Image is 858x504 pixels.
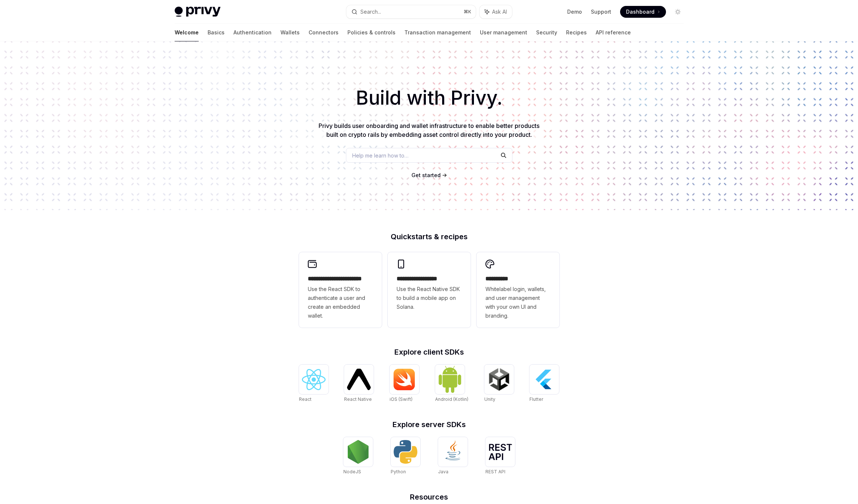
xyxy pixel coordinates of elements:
a: Android (Kotlin)Android (Kotlin) [435,365,468,403]
a: User management [480,24,527,41]
a: API reference [596,24,631,41]
span: iOS (Swift) [390,396,413,402]
img: Python [394,440,417,464]
span: Use the React SDK to authenticate a user and create an embedded wallet. [308,285,373,320]
img: Android (Kotlin) [438,365,462,393]
a: React NativeReact Native [344,365,374,403]
a: UnityUnity [484,365,514,403]
a: Recipes [566,24,587,41]
a: Authentication [233,24,272,41]
a: Dashboard [620,6,666,18]
a: **** **** **** ***Use the React Native SDK to build a mobile app on Solana. [388,252,471,328]
img: Unity [487,368,511,391]
a: Security [536,24,557,41]
a: PythonPython [391,437,420,476]
img: NodeJS [346,440,370,464]
div: Search... [360,7,381,16]
span: React [299,396,312,402]
a: ReactReact [299,365,329,403]
button: Ask AI [480,5,512,18]
a: Wallets [280,24,300,41]
a: iOS (Swift)iOS (Swift) [390,365,419,403]
a: Basics [208,24,225,41]
span: Help me learn how to… [352,152,408,159]
span: Android (Kotlin) [435,396,468,402]
a: Support [591,8,611,16]
span: NodeJS [343,469,361,474]
img: REST API [488,444,512,460]
span: React Native [344,396,372,402]
h2: Resources [299,493,559,501]
button: Search...⌘K [346,5,476,18]
span: Unity [484,396,495,402]
img: light logo [175,7,221,17]
h2: Explore client SDKs [299,348,559,356]
img: Flutter [532,368,556,391]
a: Get started [411,172,441,179]
span: ⌘ K [464,9,471,15]
a: Welcome [175,24,199,41]
img: React [302,369,326,390]
a: Transaction management [404,24,471,41]
h2: Quickstarts & recipes [299,233,559,240]
span: Whitelabel login, wallets, and user management with your own UI and branding. [485,285,551,320]
h2: Explore server SDKs [299,421,559,428]
button: Toggle dark mode [672,6,684,18]
a: Demo [567,8,582,16]
span: Flutter [529,396,543,402]
a: Policies & controls [347,24,396,41]
a: **** *****Whitelabel login, wallets, and user management with your own UI and branding. [477,252,559,328]
img: React Native [347,369,371,390]
a: FlutterFlutter [529,365,559,403]
span: Use the React Native SDK to build a mobile app on Solana. [397,285,462,311]
span: Privy builds user onboarding and wallet infrastructure to enable better products built on crypto ... [319,122,539,138]
img: iOS (Swift) [393,368,416,390]
img: Java [441,440,465,464]
span: Python [391,469,406,474]
a: NodeJSNodeJS [343,437,373,476]
a: Connectors [309,24,339,41]
a: REST APIREST API [485,437,515,476]
span: REST API [485,469,505,474]
a: JavaJava [438,437,468,476]
span: Get started [411,172,441,178]
span: Ask AI [492,8,507,16]
span: Dashboard [626,8,655,16]
span: Java [438,469,448,474]
h1: Build with Privy. [12,84,846,112]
